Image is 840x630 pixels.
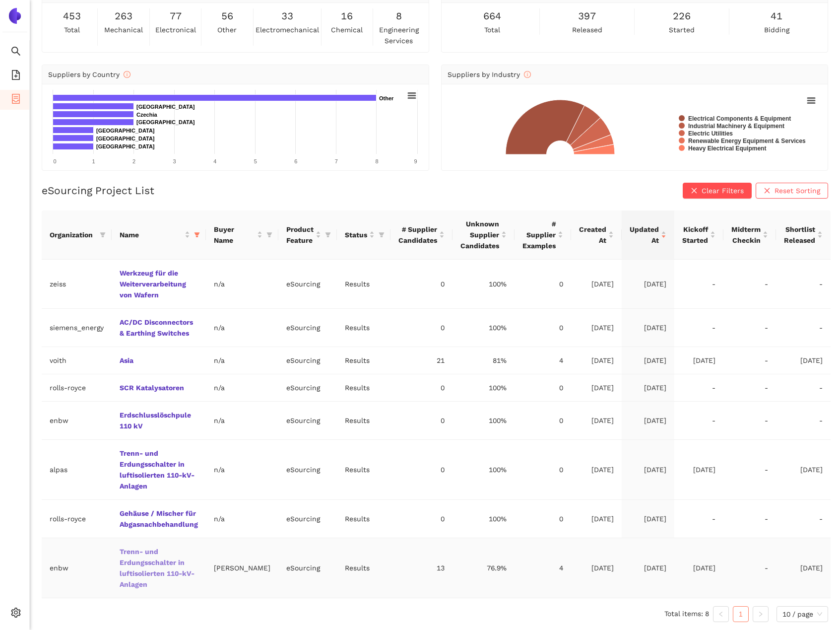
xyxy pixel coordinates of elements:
td: [DATE] [674,440,723,500]
td: Results [337,500,390,538]
td: - [674,500,723,538]
span: 397 [578,8,596,24]
td: [DATE] [571,347,622,374]
img: Logo [7,8,23,24]
span: Name [120,229,183,240]
button: closeClear Filters [683,183,752,199]
td: [DATE] [622,500,674,538]
button: left [713,606,729,622]
td: 0 [515,440,571,500]
td: rolls-royce [42,374,112,402]
span: 664 [483,8,501,24]
td: 100% [452,500,515,538]
span: filter [100,232,106,238]
td: [DATE] [776,347,831,374]
td: - [776,402,831,440]
td: [DATE] [622,260,674,309]
th: this column's title is Product Feature,this column is sortable [278,210,337,260]
span: electromechanical [256,24,319,35]
td: zeiss [42,260,112,309]
td: 0 [515,260,571,309]
th: this column's title is Midterm Checkin,this column is sortable [723,210,776,260]
text: 5 [254,158,257,164]
th: this column's title is Name,this column is sortable [112,210,206,260]
span: # Supplier Examples [522,218,556,251]
text: 2 [132,158,135,164]
span: Unknown Supplier Candidates [460,218,499,251]
td: - [776,260,831,309]
li: Previous Page [713,606,729,622]
td: 100% [452,374,515,402]
text: 8 [375,158,378,164]
span: Midterm Checkin [731,224,761,246]
span: total [484,24,500,35]
td: - [723,260,776,309]
span: chemical [331,24,363,35]
td: eSourcing [278,538,337,598]
span: 10 / page [782,607,822,622]
td: 0 [515,309,571,347]
td: 0 [515,500,571,538]
text: [GEOGRAPHIC_DATA] [96,128,155,134]
text: Heavy Electrical Equipment [688,145,766,152]
td: - [723,402,776,440]
td: 21 [390,347,452,374]
td: Results [337,347,390,374]
text: Other [379,95,394,101]
span: mechanical [104,24,143,35]
td: [PERSON_NAME] [206,538,278,598]
text: [GEOGRAPHIC_DATA] [136,119,195,125]
td: 100% [452,402,515,440]
td: 81% [452,347,515,374]
td: n/a [206,402,278,440]
span: Suppliers by Industry [448,70,531,78]
span: # Supplier Candidates [398,224,437,246]
span: started [669,24,695,35]
text: 3 [173,158,176,164]
span: search [11,43,21,63]
text: 4 [213,158,216,164]
td: - [776,309,831,347]
span: Updated At [630,224,659,246]
td: [DATE] [622,440,674,500]
div: Page Size [776,606,828,622]
span: 263 [115,8,132,24]
td: 0 [390,440,452,500]
td: 4 [515,347,571,374]
td: [DATE] [674,347,723,374]
span: Status [345,229,367,240]
td: 0 [390,260,452,309]
td: [DATE] [622,538,674,598]
text: 1 [92,158,95,164]
span: setting [11,604,21,624]
td: - [776,500,831,538]
td: 0 [515,374,571,402]
td: eSourcing [278,347,337,374]
th: this column's title is # Supplier Examples,this column is sortable [515,210,571,260]
td: Results [337,309,390,347]
span: 8 [396,8,402,24]
td: [DATE] [776,440,831,500]
td: [DATE] [571,440,622,500]
td: n/a [206,347,278,374]
td: [DATE] [674,538,723,598]
th: this column's title is Created At,this column is sortable [571,210,622,260]
td: 4 [515,538,571,598]
a: 1 [733,607,748,622]
span: Reset Sorting [775,185,820,196]
span: bidding [764,24,789,35]
td: Results [337,374,390,402]
text: [GEOGRAPHIC_DATA] [136,104,195,110]
span: total [64,24,80,35]
td: [DATE] [622,309,674,347]
button: right [753,606,769,622]
th: this column's title is Kickoff Started,this column is sortable [674,210,723,260]
text: 6 [294,158,297,164]
td: - [723,538,776,598]
td: Results [337,440,390,500]
td: - [674,309,723,347]
td: [DATE] [622,374,674,402]
span: 33 [281,8,293,24]
span: right [758,611,764,617]
span: Kickoff Started [682,224,708,246]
